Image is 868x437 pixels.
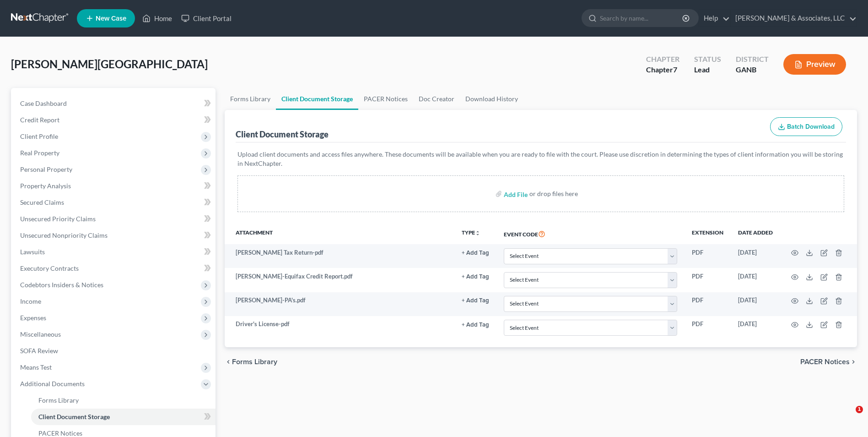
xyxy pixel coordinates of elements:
a: [PERSON_NAME] & Associates, LLC [731,10,857,27]
span: Codebtors Insiders & Notices [20,281,103,289]
a: + Add Tag [462,320,489,328]
td: PDF [685,316,731,340]
i: chevron_left [225,358,232,366]
span: Additional Documents [20,380,85,388]
button: + Add Tag [462,322,489,328]
a: Unsecured Priority Claims [13,211,216,227]
span: 1 [856,406,863,413]
a: Home [138,10,177,27]
input: Search by name... [600,10,684,27]
div: Chapter [646,65,679,75]
a: Forms Library [31,392,216,409]
span: Miscellaneous [20,330,61,338]
td: PDF [685,292,731,316]
a: Help [699,10,730,27]
button: PACER Notices chevron_right [800,358,857,366]
span: Credit Report [20,116,59,124]
td: [DATE] [731,292,780,316]
span: Real Property [20,149,59,157]
span: Forms Library [232,358,277,366]
td: PDF [685,244,731,268]
div: or drop files here [529,189,578,198]
a: Client Portal [177,10,236,27]
a: + Add Tag [462,296,489,305]
td: Driver's License-pdf [225,316,454,340]
span: Lawsuits [20,248,45,256]
iframe: Intercom live chat [837,406,859,428]
a: Client Document Storage [31,409,216,425]
a: Case Dashboard [13,95,216,112]
td: [PERSON_NAME]-PA's.pdf [225,292,454,316]
a: Doc Creator [413,88,460,110]
th: Event Code [496,223,685,244]
span: [PERSON_NAME][GEOGRAPHIC_DATA] [11,57,208,71]
button: + Add Tag [462,298,489,304]
th: Date added [731,223,780,244]
a: + Add Tag [462,248,489,257]
span: Means Test [20,363,52,371]
td: [DATE] [731,316,780,340]
a: Client Document Storage [276,88,358,110]
button: chevron_left Forms Library [225,358,277,366]
a: Forms Library [225,88,276,110]
a: Unsecured Nonpriority Claims [13,227,216,244]
td: [PERSON_NAME] Tax Return-pdf [225,244,454,268]
a: Download History [460,88,523,110]
button: + Add Tag [462,250,489,256]
a: PACER Notices [358,88,413,110]
span: Unsecured Nonpriority Claims [20,231,108,239]
a: Property Analysis [13,178,216,194]
span: Executory Contracts [20,264,79,272]
button: Preview [783,54,846,75]
a: SOFA Review [13,343,216,359]
a: Lawsuits [13,244,216,260]
span: Client Profile [20,132,58,140]
button: + Add Tag [462,274,489,280]
a: Secured Claims [13,194,216,211]
span: Unsecured Priority Claims [20,215,96,223]
td: [DATE] [731,268,780,292]
div: Chapter [646,54,679,65]
div: Lead [694,65,721,75]
a: Executory Contracts [13,260,216,277]
span: Income [20,297,41,305]
span: Batch Download [787,123,835,131]
a: + Add Tag [462,272,489,281]
td: [DATE] [731,244,780,268]
span: Case Dashboard [20,99,67,107]
i: chevron_right [850,358,857,366]
p: Upload client documents and access files anywhere. These documents will be available when you are... [237,150,844,168]
div: District [736,54,769,65]
span: SOFA Review [20,347,58,355]
button: Batch Download [770,117,842,137]
div: GANB [736,65,769,75]
div: Status [694,54,721,65]
th: Extension [685,223,731,244]
a: Credit Report [13,112,216,128]
span: PACER Notices [38,429,82,437]
span: 7 [673,65,677,74]
button: TYPEunfold_more [462,230,480,236]
span: PACER Notices [800,358,850,366]
th: Attachment [225,223,454,244]
span: New Case [96,15,126,22]
td: [PERSON_NAME]-Equifax Credit Report.pdf [225,268,454,292]
td: PDF [685,268,731,292]
span: Personal Property [20,165,72,173]
span: Property Analysis [20,182,71,190]
span: Expenses [20,314,46,322]
div: Client Document Storage [236,129,329,140]
i: unfold_more [475,230,480,236]
span: Client Document Storage [38,413,110,421]
span: Secured Claims [20,198,64,206]
span: Forms Library [38,396,79,404]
